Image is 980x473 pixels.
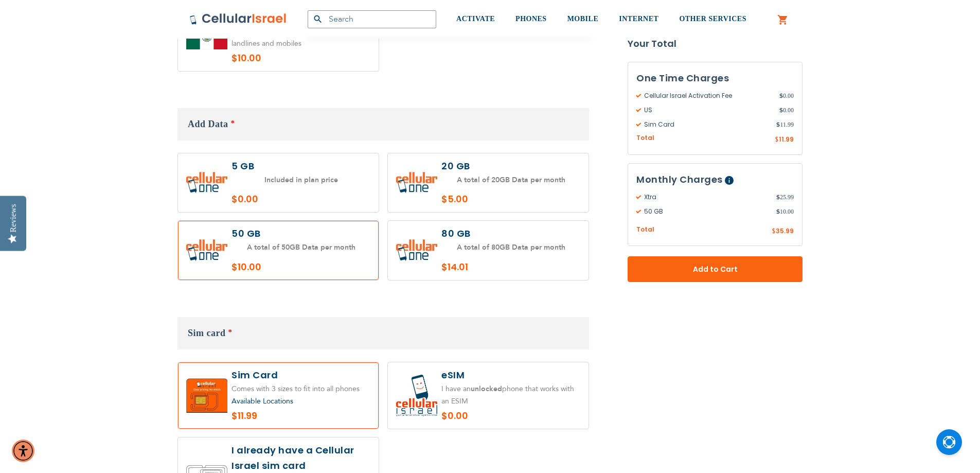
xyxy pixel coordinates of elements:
[636,133,654,143] span: Total
[775,135,779,145] span: $
[776,192,780,202] span: $
[636,71,794,86] h3: One Time Charges
[12,440,34,462] div: Accessibility Menu
[725,176,734,185] span: Help
[636,192,776,202] span: Xtra
[189,13,287,25] img: Cellular Israel Logo
[779,106,794,115] span: 0.00
[456,15,495,23] span: ACTIVATE
[9,204,18,232] div: Reviews
[628,256,803,282] button: Add to Cart
[515,15,547,23] span: PHONES
[628,36,803,51] strong: Your Total
[679,15,746,23] span: OTHER SERVICES
[662,264,769,275] span: Add to Cart
[776,207,780,216] span: $
[636,120,776,129] span: Sim Card
[636,91,779,100] span: Cellular Israel Activation Fee
[188,119,228,129] span: Add Data
[779,106,783,115] span: $
[776,120,780,129] span: $
[567,15,599,23] span: MOBILE
[636,225,654,235] span: Total
[779,135,794,144] span: 11.99
[776,192,794,202] span: 25.99
[779,91,783,100] span: $
[308,10,436,28] input: Search
[619,15,658,23] span: INTERNET
[636,106,779,115] span: US
[636,173,723,186] span: Monthly Charges
[231,396,293,406] a: Available Locations
[776,226,794,235] span: 35.99
[188,328,226,338] span: Sim card
[779,91,794,100] span: 0.00
[636,207,776,216] span: 50 GB
[776,120,794,129] span: 11.99
[776,207,794,216] span: 10.00
[772,227,776,236] span: $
